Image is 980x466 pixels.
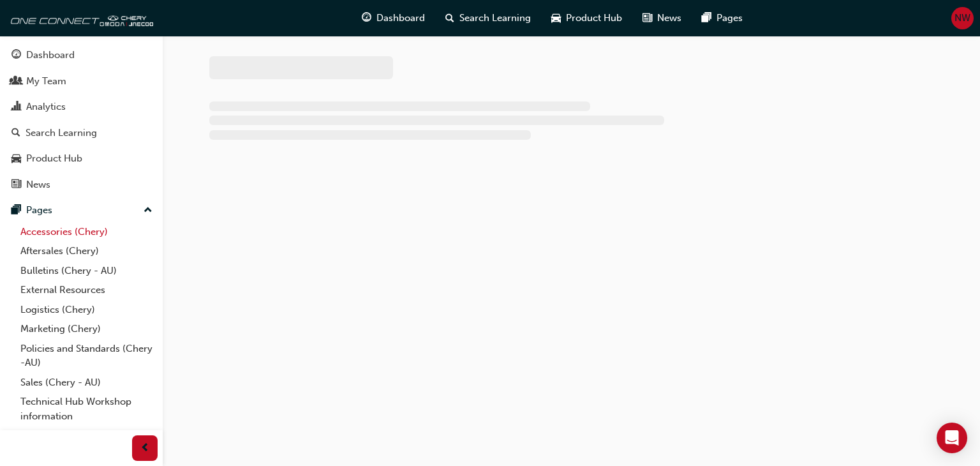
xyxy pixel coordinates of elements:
a: Analytics [5,95,158,119]
a: Search Learning [5,121,158,145]
span: Product Hub [566,11,622,26]
span: guage-icon [11,50,21,61]
span: news-icon [642,10,652,26]
span: guage-icon [362,10,371,26]
a: Logistics (Chery) [15,300,158,320]
div: Dashboard [26,48,75,63]
a: External Resources [15,280,158,300]
button: DashboardMy TeamAnalyticsSearch LearningProduct HubNews [5,41,158,199]
div: Pages [26,203,52,218]
div: News [26,177,50,192]
button: NW [951,7,974,29]
span: Pages [716,11,743,26]
span: chart-icon [11,101,21,113]
a: Bulletins (Chery - AU) [15,261,158,281]
span: Search Learning [459,11,531,26]
a: guage-iconDashboard [352,5,435,31]
div: Search Learning [26,126,97,140]
span: car-icon [551,10,561,26]
img: oneconnect [6,5,153,31]
a: car-iconProduct Hub [541,5,632,31]
span: car-icon [11,153,21,165]
span: NW [954,11,970,26]
a: Aftersales (Chery) [15,241,158,261]
a: Sales (Chery - AU) [15,373,158,393]
button: Pages [5,199,158,222]
a: News [5,173,158,197]
span: prev-icon [140,440,150,456]
a: User changes [15,426,158,446]
div: Open Intercom Messenger [937,423,967,453]
span: search-icon [11,128,20,139]
span: pages-icon [11,205,21,216]
a: news-iconNews [632,5,692,31]
span: pages-icon [702,10,711,26]
a: search-iconSearch Learning [435,5,541,31]
a: pages-iconPages [692,5,753,31]
span: Dashboard [376,11,425,26]
span: up-icon [144,202,152,219]
a: Product Hub [5,147,158,170]
a: Dashboard [5,43,158,67]
span: news-icon [11,179,21,191]
div: Product Hub [26,151,82,166]
div: Analytics [26,100,66,114]
div: My Team [26,74,66,89]
span: search-icon [445,10,454,26]
a: Marketing (Chery) [15,319,158,339]
a: Policies and Standards (Chery -AU) [15,339,158,373]
span: News [657,11,681,26]
a: Technical Hub Workshop information [15,392,158,426]
a: Accessories (Chery) [15,222,158,242]
a: My Team [5,70,158,93]
span: people-icon [11,76,21,87]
